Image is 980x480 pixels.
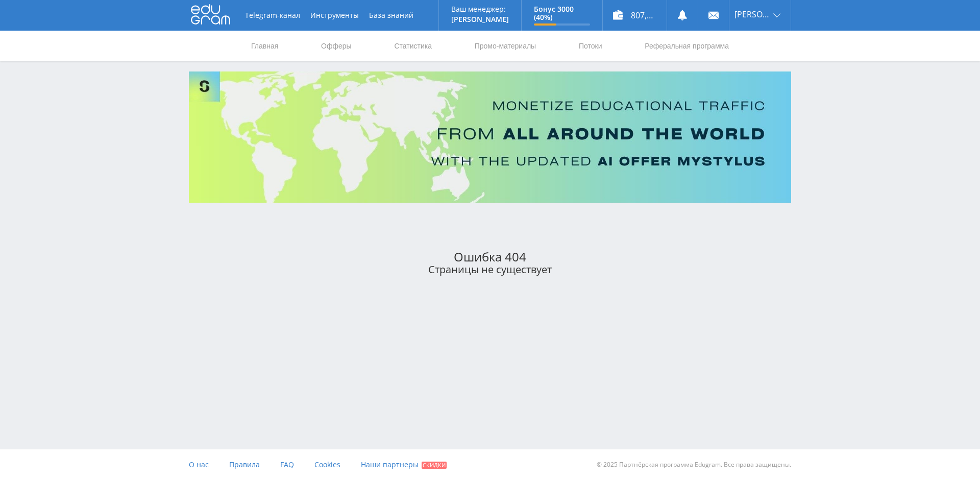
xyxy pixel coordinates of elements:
[189,449,209,480] a: О нас
[578,31,603,61] a: Потоки
[474,31,537,61] a: Промо-материалы
[495,449,791,480] div: © 2025 Партнёрская программа Edugram. Все права защищены.
[734,10,770,18] span: [PERSON_NAME]
[534,5,590,21] p: Бонус 3000 (40%)
[314,460,340,469] span: Cookies
[189,71,791,203] img: Banner
[393,31,433,61] a: Статистика
[189,263,791,275] div: Страницы не существует
[229,460,260,469] span: Правила
[189,250,791,264] div: Ошибка 404
[320,31,353,61] a: Офферы
[314,449,340,480] a: Cookies
[229,449,260,480] a: Правила
[422,462,447,469] span: Скидки
[361,460,419,469] span: Наши партнеры
[280,460,294,469] span: FAQ
[250,31,279,61] a: Главная
[451,15,509,23] p: [PERSON_NAME]
[451,5,509,13] p: Ваш менеджер:
[189,460,209,469] span: О нас
[280,449,294,480] a: FAQ
[644,31,730,61] a: Реферальная программа
[361,449,447,480] a: Наши партнеры Скидки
